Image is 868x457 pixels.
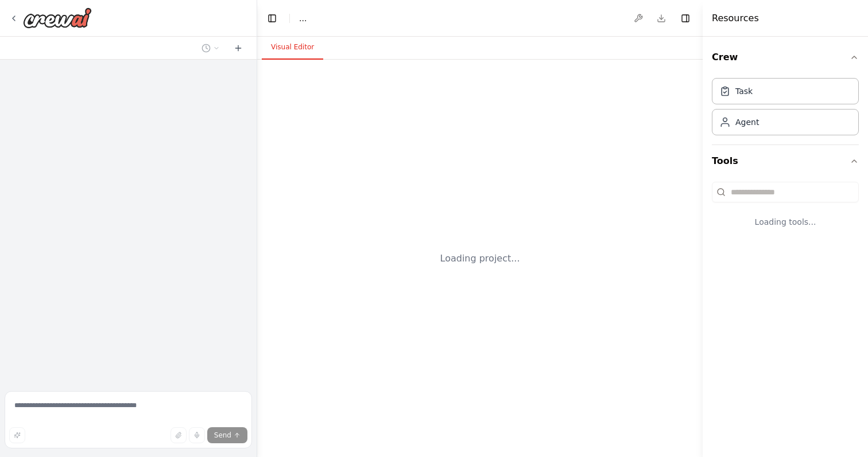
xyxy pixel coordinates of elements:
[712,177,859,246] div: Tools
[712,41,859,73] button: Crew
[9,427,25,443] button: Improve this prompt
[170,427,187,443] button: Upload files
[299,13,307,24] span: ...
[712,145,859,177] button: Tools
[712,73,859,144] div: Crew
[712,11,759,25] h4: Resources
[197,41,224,55] button: Switch to previous chat
[264,10,280,26] button: Hide left sidebar
[299,13,307,24] nav: breadcrumb
[735,85,753,97] div: Task
[735,116,759,128] div: Agent
[262,36,323,60] button: Visual Editor
[214,431,231,440] span: Send
[440,252,520,265] div: Loading project...
[189,427,205,443] button: Click to speak your automation idea
[207,427,247,443] button: Send
[229,41,247,55] button: Start a new chat
[712,207,859,237] div: Loading tools...
[23,7,92,28] img: Logo
[677,10,693,26] button: Hide right sidebar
